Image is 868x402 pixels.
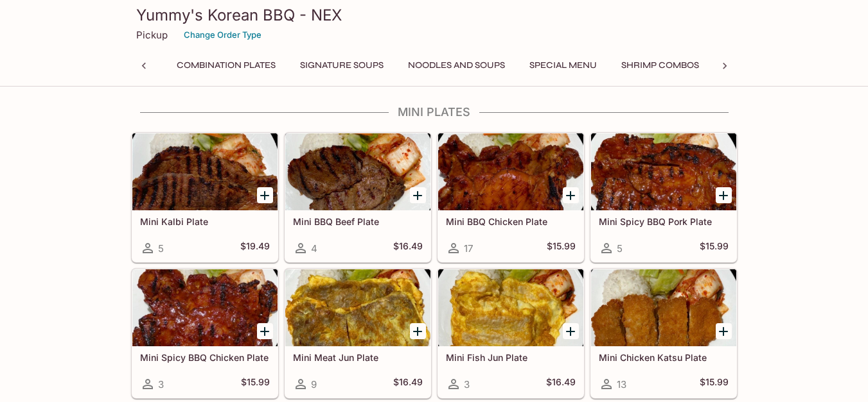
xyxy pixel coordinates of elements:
h5: Mini Spicy BBQ Chicken Plate [140,352,270,363]
button: Add Mini Kalbi Plate [257,187,273,203]
span: 4 [311,242,317,255]
h5: $15.99 [700,240,729,256]
div: Mini Spicy BBQ Chicken Plate [132,269,278,346]
button: Add Mini BBQ Chicken Plate [563,187,579,203]
h4: Mini Plates [131,105,738,119]
h5: Mini Chicken Katsu Plate [599,352,729,363]
button: Combination Plates [170,56,283,74]
button: Add Mini Spicy BBQ Chicken Plate [257,323,273,339]
div: Mini Chicken Katsu Plate [591,269,736,346]
button: Add Mini Chicken Katsu Plate [716,323,732,339]
a: Mini BBQ Chicken Plate17$15.99 [438,133,584,262]
div: Mini Kalbi Plate [132,133,278,210]
h5: $15.99 [547,240,576,256]
span: 13 [617,378,626,390]
a: Mini Meat Jun Plate9$16.49 [285,269,431,398]
button: Noodles and Soups [401,56,512,74]
div: Mini Fish Jun Plate [438,269,583,346]
a: Mini Spicy BBQ Chicken Plate3$15.99 [132,269,278,398]
h5: Mini Fish Jun Plate [446,352,576,363]
button: Add Mini Meat Jun Plate [410,323,426,339]
h5: Mini BBQ Chicken Plate [446,216,576,227]
a: Mini Spicy BBQ Pork Plate5$15.99 [590,133,737,262]
h5: Mini Meat Jun Plate [293,352,423,363]
button: Shrimp Combos [614,56,706,74]
h5: $16.49 [393,376,423,392]
span: 9 [311,378,317,390]
a: Mini Fish Jun Plate3$16.49 [438,269,584,398]
button: Add Mini Fish Jun Plate [563,323,579,339]
span: 5 [617,242,623,255]
h5: $15.99 [241,376,270,392]
div: Mini BBQ Beef Plate [285,133,430,210]
span: 3 [158,378,164,390]
a: Mini BBQ Beef Plate4$16.49 [285,133,431,262]
div: Mini BBQ Chicken Plate [438,133,583,210]
a: Mini Chicken Katsu Plate13$15.99 [590,269,737,398]
div: Mini Meat Jun Plate [285,269,430,346]
h3: Yummy's Korean BBQ - NEX [136,5,732,25]
p: Pickup [136,29,168,41]
button: Signature Soups [293,56,391,74]
button: Add Mini BBQ Beef Plate [410,187,426,203]
h5: $19.49 [240,240,270,256]
div: Mini Spicy BBQ Pork Plate [591,133,736,210]
h5: Mini Spicy BBQ Pork Plate [599,216,729,227]
button: Change Order Type [178,25,267,45]
button: Special Menu [522,56,604,74]
h5: $16.49 [546,376,576,392]
h5: Mini BBQ Beef Plate [293,216,423,227]
h5: $15.99 [700,376,729,392]
button: Add Mini Spicy BBQ Pork Plate [716,187,732,203]
h5: Mini Kalbi Plate [140,216,270,227]
span: 3 [464,378,470,390]
span: 17 [464,242,473,255]
a: Mini Kalbi Plate5$19.49 [132,133,278,262]
h5: $16.49 [393,240,423,256]
span: 5 [158,242,164,255]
